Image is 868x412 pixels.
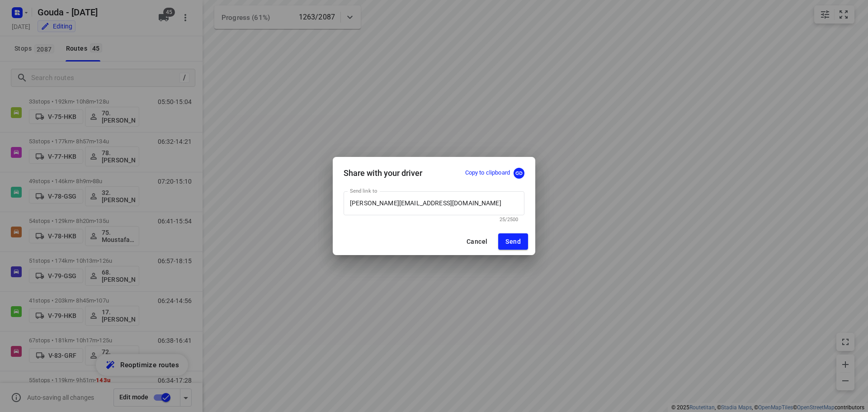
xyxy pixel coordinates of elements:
[344,191,524,216] input: Driver’s email address
[505,238,521,245] span: Send
[465,169,510,177] p: Copy to clipboard
[498,233,528,250] button: Send
[344,168,422,178] h5: Share with your driver
[467,238,487,245] span: Cancel
[459,233,495,250] button: Cancel
[500,217,518,223] span: 25/2500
